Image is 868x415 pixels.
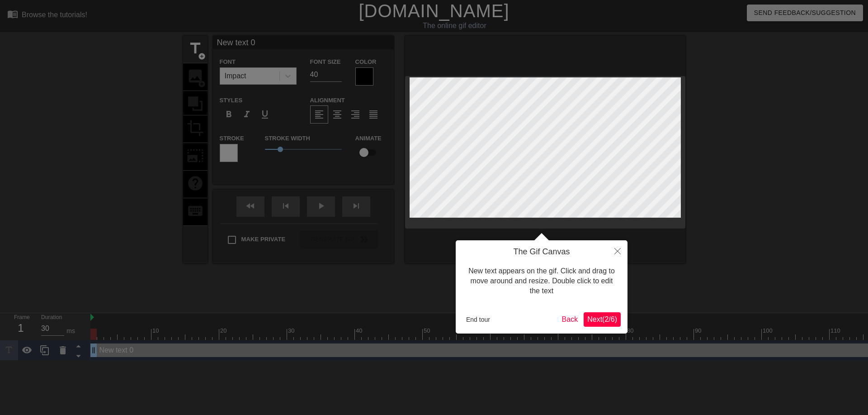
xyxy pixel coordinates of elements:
h4: The Gif Canvas [462,247,621,257]
button: Close [608,240,627,261]
button: Back [558,312,582,327]
div: New text appears on the gif. Click and drag to move around and resize. Double click to edit the text [462,257,621,305]
button: Next [584,312,621,327]
button: End tour [462,313,494,326]
span: Next ( 2 / 6 ) [587,315,617,323]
